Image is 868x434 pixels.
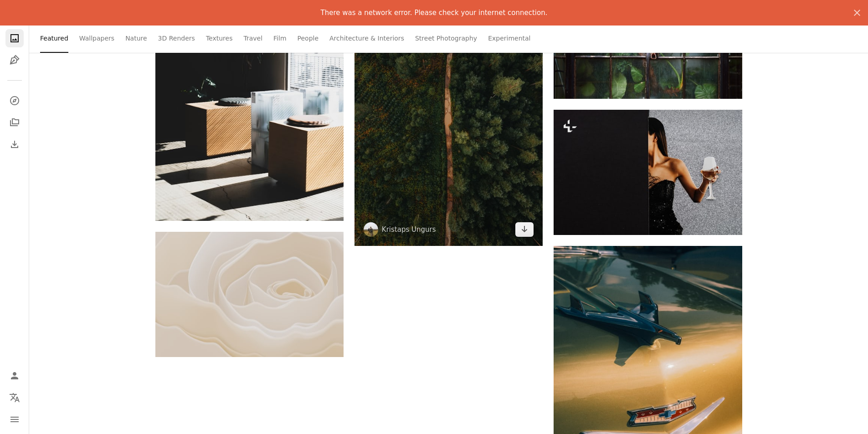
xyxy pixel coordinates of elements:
a: Dirt road through a dense green forest from above [354,116,543,124]
img: Woman in sparkling dress holding champagne glass [554,110,742,235]
a: Wallpapers [79,24,114,53]
a: Film [273,24,286,53]
a: Download [515,222,534,237]
button: Language [5,388,24,407]
a: Illustrations [5,51,24,69]
a: Log in / Sign up [5,367,24,385]
a: Woman in sparkling dress holding champagne glass [554,168,742,176]
a: Architecture & Interiors [329,24,404,53]
button: Menu [5,410,24,429]
a: Explore [5,92,24,110]
img: Close-up of a delicate cream-colored rose [155,232,344,357]
a: Experimental [488,24,530,53]
a: Collections [5,113,24,132]
a: Sunlight streams onto modern wooden tables with plants. [155,75,344,83]
a: 3D Renders [158,24,195,53]
a: Textures [206,24,233,53]
a: Kristaps Ungurs [382,225,436,234]
a: Close-up of a delicate cream-colored rose [155,290,344,298]
a: People [298,24,319,53]
a: Download History [5,135,24,153]
a: Travel [243,24,262,53]
a: Photos [5,29,24,47]
a: Close-up of a vintage car hood with chrome details. [554,383,742,391]
p: There was a network error. Please check your internet connection. [320,7,547,18]
a: Street Photography [415,24,477,53]
img: Go to Kristaps Ungurs's profile [364,222,378,237]
a: Nature [125,24,147,53]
